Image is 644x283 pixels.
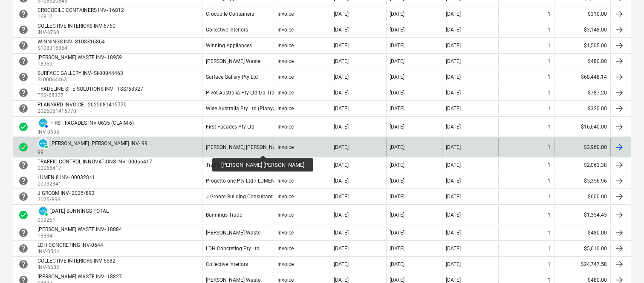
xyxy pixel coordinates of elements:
[334,11,349,17] div: [DATE]
[18,228,29,238] div: Invoice is waiting for an approval
[18,56,29,66] span: help
[390,178,405,184] div: [DATE]
[548,11,551,17] div: 1
[18,210,29,220] div: Invoice was approved
[446,178,461,184] div: [DATE]
[18,160,29,170] div: Invoice is waiting for an approval
[18,25,29,35] div: Invoice is waiting for an approval
[206,90,321,96] div: Pivot Australia Pty Ltd t/a Tradeline Site Solutions
[38,217,109,224] p: 009261
[334,27,349,33] div: [DATE]
[554,117,610,136] div: $16,640.00
[38,274,122,280] div: [PERSON_NAME] WASTE INV- 18827
[390,277,405,283] div: [DATE]
[277,144,294,150] div: Invoice
[446,74,461,80] div: [DATE]
[277,27,294,33] div: Invoice
[554,174,610,188] div: $5,356.96
[277,90,294,96] div: Invoice
[38,117,49,129] div: Invoice has been synced with Xero and its status is currently AUTHORISED
[446,27,461,33] div: [DATE]
[548,246,551,252] div: 1
[18,72,29,82] div: Invoice is waiting for an approval
[277,277,294,283] div: Invoice
[446,90,461,96] div: [DATE]
[390,106,405,111] div: [DATE]
[390,144,405,150] div: [DATE]
[50,140,147,146] div: [PERSON_NAME] [PERSON_NAME] INV- 99
[277,124,294,130] div: Invoice
[38,138,49,149] div: Invoice has been synced with Xero and its status is currently PAID
[18,88,29,98] span: help
[38,165,154,172] p: 00066417
[446,11,461,17] div: [DATE]
[18,122,29,132] span: check_circle
[601,242,644,283] iframe: Chat Widget
[38,149,147,156] p: 99
[446,144,461,150] div: [DATE]
[390,43,405,49] div: [DATE]
[38,54,122,60] div: [PERSON_NAME] WASTE INV- 18959
[548,43,551,49] div: 1
[334,178,349,184] div: [DATE]
[38,70,123,76] div: SURFACE GALLERY INV- SI-00044463
[554,257,610,271] div: $24,747.58
[206,144,285,150] div: [PERSON_NAME] [PERSON_NAME]
[548,277,551,283] div: 1
[38,206,49,217] div: Invoice has been synced with Xero and its status is currently PAID
[18,176,29,186] div: Invoice is waiting for an approval
[390,162,405,168] div: [DATE]
[18,142,29,152] div: Invoice was approved
[206,124,254,130] div: First Facades Pty Ltd
[39,207,47,215] img: xero.svg
[18,103,29,114] div: Invoice is waiting for an approval
[554,242,610,255] div: $5,610.00
[390,74,405,80] div: [DATE]
[390,124,405,130] div: [DATE]
[50,208,109,214] div: [DATE] BUNNINGS TOTAL
[446,162,461,168] div: [DATE]
[206,194,273,200] div: J Groom Building Consultant
[554,39,610,52] div: $1,505.00
[18,192,29,202] span: help
[38,23,116,29] div: COLLECTIVE INTERIORS INV-6760
[38,45,107,52] p: S108316864
[390,27,405,33] div: [DATE]
[548,124,551,130] div: 1
[446,277,461,283] div: [DATE]
[18,25,29,35] span: help
[334,212,349,218] div: [DATE]
[277,246,294,252] div: Invoice
[446,43,461,49] div: [DATE]
[206,162,285,168] div: Traffic Control Innovations Pty Ltd
[548,230,551,236] div: 1
[38,264,117,271] p: INV-6682
[334,277,349,283] div: [DATE]
[390,261,405,267] div: [DATE]
[18,122,29,132] div: Invoice was approved
[548,58,551,64] div: 1
[18,9,29,19] span: help
[206,212,242,218] div: Bunnings Trade
[548,144,551,150] div: 1
[39,139,47,148] img: xero.svg
[18,259,29,269] div: Invoice is waiting for an approval
[390,246,405,252] div: [DATE]
[334,58,349,64] div: [DATE]
[277,74,294,80] div: Invoice
[334,106,349,111] div: [DATE]
[277,261,294,267] div: Invoice
[277,178,294,184] div: Invoice
[38,13,126,20] p: 16812
[206,43,252,49] div: Winning Appliances
[548,27,551,33] div: 1
[277,230,294,236] div: Invoice
[18,160,29,170] span: help
[38,226,122,232] div: [PERSON_NAME] WASTE INV- 18884
[554,206,610,224] div: $1,354.45
[38,108,128,115] p: 2025081415770
[206,178,373,184] div: Progetto one Pty Ltd / LUMEN 8 ARCHITECTURAL LIGHTING External site
[548,261,551,267] div: 1
[554,86,610,100] div: $787.20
